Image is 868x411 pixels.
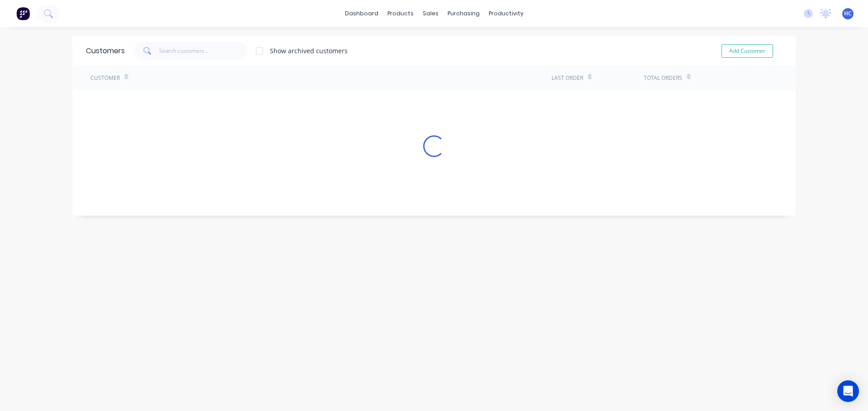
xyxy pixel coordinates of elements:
[270,46,348,55] div: Show archived customers
[418,7,443,20] div: sales
[644,74,682,82] div: Total Orders
[484,7,528,20] div: productivity
[90,74,120,82] div: Customer
[844,9,852,18] span: HC
[340,7,383,20] a: dashboard
[86,46,125,56] div: Customers
[443,7,484,20] div: purchasing
[159,42,247,60] input: Search customers...
[16,7,30,20] img: Factory
[837,380,859,402] div: Open Intercom Messenger
[383,7,418,20] div: products
[722,44,773,58] button: Add Customer
[552,74,583,82] div: Last Order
